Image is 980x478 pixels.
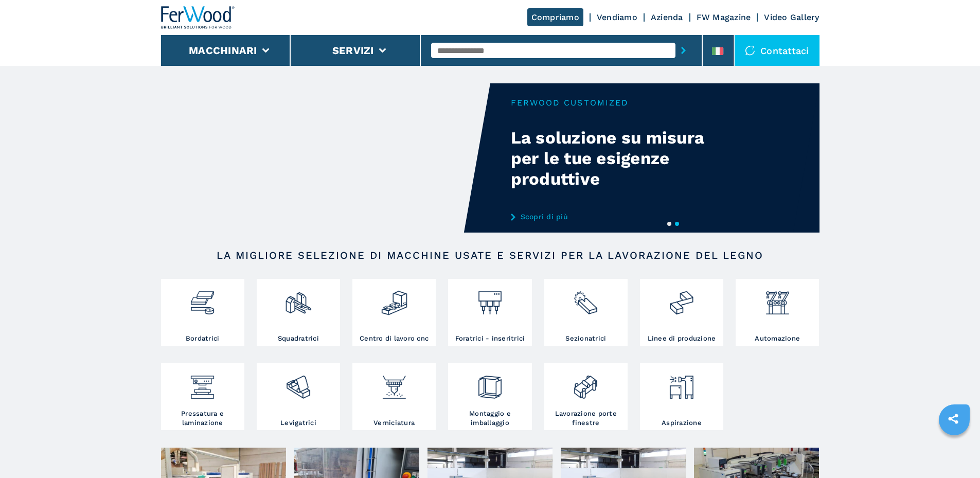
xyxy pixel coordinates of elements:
h3: Centro di lavoro cnc [360,334,429,343]
button: Servizi [332,44,374,57]
a: Lavorazione porte finestre [544,363,628,430]
h3: Bordatrici [186,334,220,343]
img: squadratrici_2.png [284,281,312,316]
a: Scopri di più [511,213,712,221]
img: bordatrici_1.png [189,281,216,316]
button: Macchinari [189,44,257,57]
img: pressa-strettoia.png [189,366,216,401]
img: linee_di_produzione_2.png [668,281,695,316]
video: Your browser does not support the video tag. [161,83,490,233]
a: Compriamo [527,8,583,26]
a: Azienda [651,12,683,22]
h3: Verniciatura [373,418,415,428]
a: Squadratrici [257,279,340,346]
img: centro_di_lavoro_cnc_2.png [381,281,408,316]
button: 2 [675,222,679,226]
h3: Aspirazione [662,418,702,428]
a: Sezionatrici [544,279,628,346]
a: Verniciatura [352,363,436,430]
img: verniciatura_1.png [381,366,408,401]
img: lavorazione_porte_finestre_2.png [572,366,599,401]
img: aspirazione_1.png [668,366,695,401]
button: 1 [667,222,671,226]
h2: LA MIGLIORE SELEZIONE DI MACCHINE USATE E SERVIZI PER LA LAVORAZIONE DEL LEGNO [194,249,787,261]
button: submit-button [675,39,691,62]
a: Montaggio e imballaggio [448,363,531,430]
h3: Automazione [755,334,800,343]
a: sharethis [940,406,966,432]
a: FW Magazine [697,12,751,22]
img: montaggio_imballaggio_2.png [476,366,504,401]
h3: Levigatrici [280,418,316,428]
h3: Montaggio e imballaggio [451,409,529,428]
a: Bordatrici [161,279,244,346]
a: Foratrici - inseritrici [448,279,531,346]
a: Aspirazione [640,363,723,430]
img: automazione.png [764,281,791,316]
a: Video Gallery [764,12,819,22]
a: Automazione [736,279,819,346]
h3: Foratrici - inseritrici [455,334,525,343]
a: Vendiamo [597,12,637,22]
h3: Sezionatrici [565,334,606,343]
a: Centro di lavoro cnc [352,279,436,346]
img: Contattaci [745,45,755,56]
h3: Lavorazione porte finestre [547,409,625,428]
img: sezionatrici_2.png [572,281,599,316]
iframe: Chat [936,432,972,470]
a: Pressatura e laminazione [161,363,244,430]
a: Linee di produzione [640,279,723,346]
div: Contattaci [735,35,819,66]
h3: Squadratrici [278,334,319,343]
img: Ferwood [161,6,235,29]
h3: Linee di produzione [648,334,716,343]
img: foratrici_inseritrici_2.png [476,281,504,316]
h3: Pressatura e laminazione [164,409,242,428]
a: Levigatrici [257,363,340,430]
img: levigatrici_2.png [284,366,312,401]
